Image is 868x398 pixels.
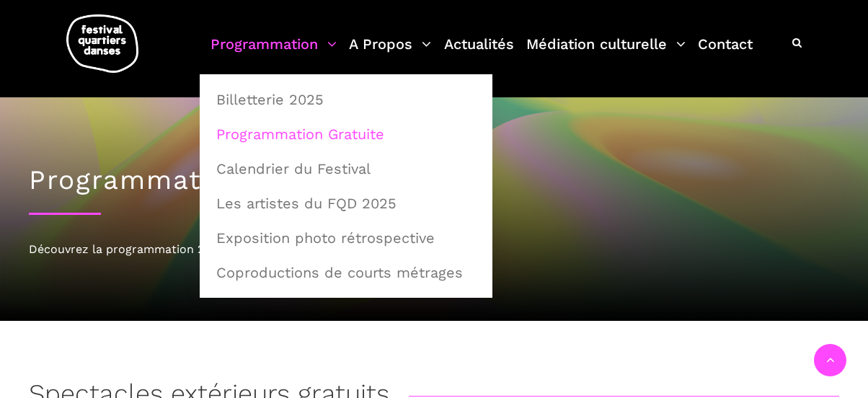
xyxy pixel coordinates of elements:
h1: Programmation gratuite 2025 [29,164,839,196]
div: Découvrez la programmation 2025 du Festival Quartiers Danses ! [29,240,839,259]
a: Contact [698,32,753,74]
a: Calendrier du Festival [208,152,484,185]
a: Les artistes du FQD 2025 [208,187,484,220]
a: A Propos [349,32,431,74]
a: Coproductions de courts métrages [208,256,484,289]
a: Billetterie 2025 [208,83,484,116]
img: logo-fqd-med [66,14,138,73]
a: Médiation culturelle [526,32,686,74]
a: Exposition photo rétrospective [208,221,484,255]
a: Programmation Gratuite [208,118,484,151]
a: Programmation [211,32,337,74]
a: Actualités [444,32,514,74]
